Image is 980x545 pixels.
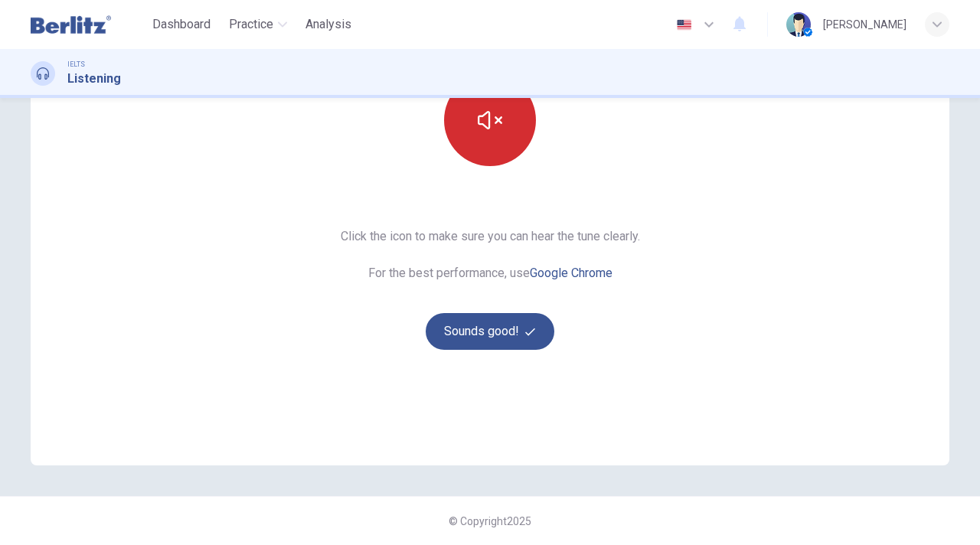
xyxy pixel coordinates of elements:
img: en [675,19,694,31]
span: Click the icon to make sure you can hear the tune clearly. [341,227,640,246]
button: Practice [223,11,293,38]
button: Sounds good! [426,313,554,350]
button: Dashboard [146,11,217,38]
a: Berlitz Latam logo [31,9,146,40]
button: Analysis [299,11,358,38]
div: [PERSON_NAME] [823,15,906,34]
span: IELTS [67,59,85,70]
span: For the best performance, use [341,264,640,282]
h1: Listening [67,70,121,88]
a: Google Chrome [530,266,612,280]
span: © Copyright 2025 [449,515,531,527]
span: Dashboard [152,15,211,34]
img: Berlitz Latam logo [31,9,111,40]
span: Analysis [305,15,351,34]
img: Profile picture [786,12,811,37]
span: Practice [229,15,273,34]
